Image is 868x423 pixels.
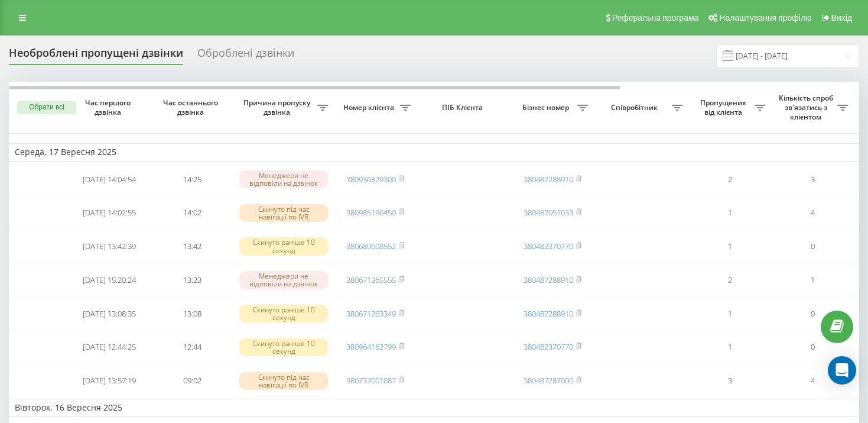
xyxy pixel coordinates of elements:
a: 380487288910 [524,308,573,319]
a: 380936829300 [346,174,396,185]
span: Налаштування профілю [719,13,811,22]
td: 1 [688,298,771,330]
span: Час першого дзвінка [77,98,141,117]
td: [DATE] 13:08:35 [68,298,151,330]
div: Скинуто раніше 10 секунд [239,237,328,255]
td: 4 [771,197,854,228]
div: Скинуто раніше 10 секунд [239,338,328,356]
td: 13:42 [151,231,233,262]
td: [DATE] 12:44:25 [68,332,151,363]
a: 380671263349 [346,308,396,319]
a: 380985196450 [346,207,396,218]
td: [DATE] 14:04:54 [68,164,151,195]
td: 1 [688,332,771,363]
td: 0 [771,298,854,330]
a: 380487288910 [524,275,573,285]
td: 1 [771,264,854,296]
a: 380482370770 [524,241,573,251]
a: 380487288910 [524,174,573,185]
td: 13:23 [151,264,233,296]
td: 4 [771,365,854,396]
td: [DATE] 14:02:55 [68,197,151,228]
td: 0 [771,332,854,363]
a: 380689608552 [346,241,396,251]
td: [DATE] 15:20:24 [68,264,151,296]
span: Причина пропуску дзвінка [239,98,317,117]
span: Пропущених від клієнта [694,98,755,117]
td: 3 [688,365,771,396]
span: Співробітник [600,103,672,112]
td: 2 [688,264,771,296]
td: 14:02 [151,197,233,228]
td: 1 [688,197,771,228]
span: Реферальна програма [612,13,699,22]
span: Номер клієнта [340,103,400,112]
div: Open Intercom Messenger [828,356,856,385]
span: Час останнього дзвінка [160,98,224,117]
div: Скинуто під час навігації по IVR [239,204,328,222]
span: Бізнес номер [517,103,577,112]
td: 2 [688,164,771,195]
td: [DATE] 13:42:39 [68,231,151,262]
td: [DATE] 13:57:19 [68,365,151,396]
a: 380964162799 [346,341,396,352]
div: Скинуто під час навігації по IVR [239,372,328,390]
td: 13:08 [151,298,233,330]
td: 3 [771,164,854,195]
td: 14:25 [151,164,233,195]
a: 380487287000 [524,375,573,386]
td: 1 [688,231,771,262]
div: Менеджери не відповіли на дзвінок [239,271,328,289]
a: 380737001087 [346,375,396,386]
td: 09:02 [151,365,233,396]
div: Скинуто раніше 10 секунд [239,305,328,322]
a: 380482370770 [524,341,573,352]
td: 0 [771,231,854,262]
div: Необроблені пропущені дзвінки [9,47,183,65]
span: Кількість спроб зв'язатись з клієнтом [777,93,837,121]
a: 380671365555 [346,275,396,285]
div: Менеджери не відповіли на дзвінок [239,170,328,188]
span: ПІБ Клієнта [427,103,501,112]
td: 12:44 [151,332,233,363]
button: Обрати всі [17,101,76,114]
div: Оброблені дзвінки [197,47,294,65]
a: 380487051033 [524,207,573,218]
span: Вихід [831,13,852,22]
